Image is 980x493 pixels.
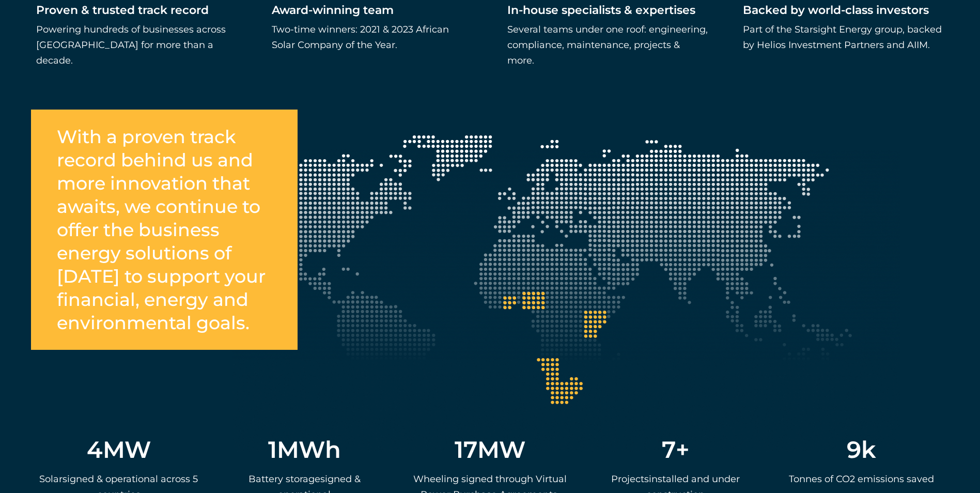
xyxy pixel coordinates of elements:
[662,438,676,461] span: 7
[57,125,266,334] h2: With a proven track record behind us and more innovation that awaits, we continue to offer the bu...
[39,473,45,485] span: S
[611,473,618,485] span: P
[87,438,103,461] span: 4
[743,3,929,18] span: Backed by world-class investors
[45,473,63,485] span: olar
[789,473,794,485] span: T
[36,3,209,18] span: Proven & trusted track record
[248,473,261,485] span: Ba
[268,438,277,461] span: 1
[320,473,325,485] span: s
[272,22,473,53] p: Two-time winners: 2021 & 2023 African Solar Company of the Year.
[618,473,649,485] span: rojects
[847,438,861,461] span: 9
[455,438,477,461] span: 17
[507,3,695,18] span: In-house specialists & expertises
[36,22,237,68] p: Powering hundreds of businesses across [GEOGRAPHIC_DATA] for more than a decade.
[743,22,944,53] p: Part of the Starsight Energy group, backed by Helios Investment Partners and AIIM.
[103,438,201,461] span: MW
[261,473,320,485] span: ttery storage
[861,438,944,461] span: k
[676,438,758,461] span: +
[63,473,67,485] span: s
[272,3,394,18] span: Award-winning team
[477,438,572,461] span: MW
[277,438,387,461] span: MWh
[507,22,708,68] p: Several teams under one roof: engineering, compliance, maintenance, projects & more.
[858,473,934,485] span: emissions saved
[794,473,855,485] span: onnes of CO2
